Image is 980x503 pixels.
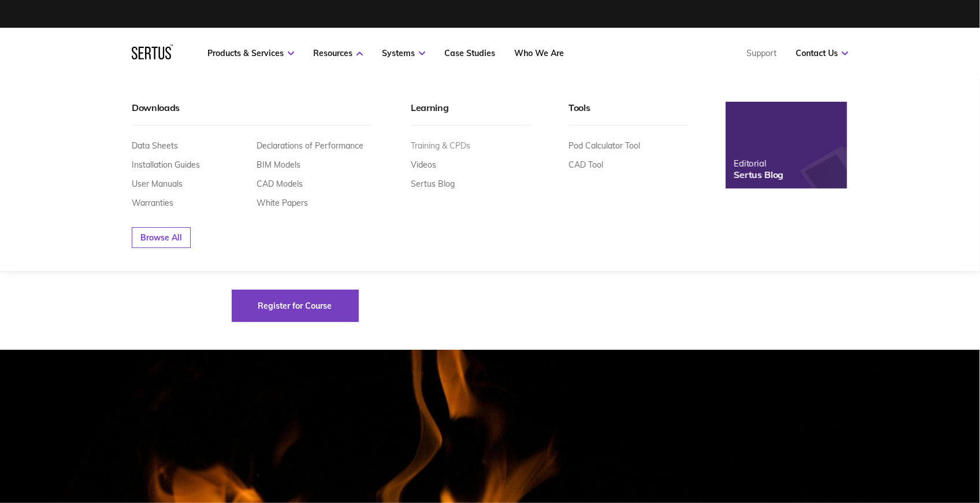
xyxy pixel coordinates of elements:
a: Pod Calculator Tool [569,140,640,151]
a: Who We Are [514,48,564,58]
a: Products & Services [207,48,294,58]
a: Installation Guides [132,160,200,170]
a: EditorialSertus Blog [726,102,847,188]
div: Sertus Blog [734,169,784,180]
a: BIM Models [257,160,300,170]
div: Learning [411,102,532,125]
a: Sertus Blog [411,179,455,189]
div: Editorial [734,158,784,169]
a: Contact Us [796,48,848,58]
a: Systems [382,48,425,58]
a: CAD Models [257,179,303,189]
div: Downloads [132,102,373,125]
a: Videos [411,160,436,170]
a: Support [747,48,777,58]
a: Case Studies [444,48,495,58]
a: Data Sheets [132,140,178,151]
a: Declarations of Performance [257,140,363,151]
a: CAD Tool [569,160,603,170]
a: Warranties [132,198,173,208]
div: Tools [569,102,689,125]
a: White Papers [257,198,308,208]
iframe: Chat Widget [922,447,980,503]
a: Resources [313,48,363,58]
a: Training & CPDs [411,140,470,151]
a: Register for Course [232,290,359,322]
a: Browse All [132,227,191,248]
a: User Manuals [132,179,183,189]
